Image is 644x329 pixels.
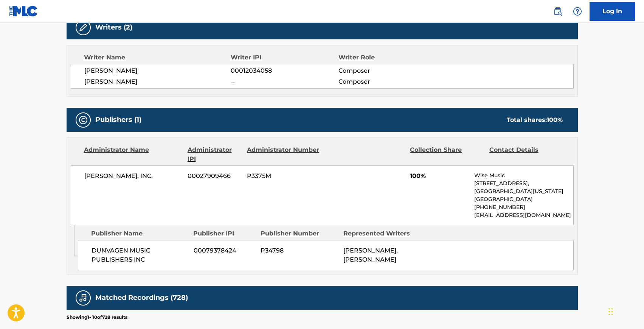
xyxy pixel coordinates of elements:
div: Publisher IPI [193,229,255,238]
div: Administrator Number [247,145,320,164]
span: 00027909466 [188,172,241,181]
p: Wise Music [474,172,573,179]
div: Publisher Name [91,229,188,238]
img: Writers [79,23,88,32]
div: Administrator IPI [188,145,241,164]
div: Represented Writers [343,229,421,238]
span: 100 % [547,116,563,123]
span: DUNVAGEN MUSIC PUBLISHERS INC [92,246,188,264]
img: Publishers [79,115,88,125]
span: [PERSON_NAME] [84,66,231,75]
span: [PERSON_NAME], INC. [84,172,182,181]
a: Public Search [550,4,565,19]
span: Composer [338,66,436,75]
span: -- [231,77,338,86]
a: Log In [590,2,635,21]
img: MLC Logo [9,6,38,17]
span: 00012034058 [231,66,338,75]
span: 00079378424 [194,246,255,255]
div: Writer Role [338,53,436,62]
span: [PERSON_NAME] [84,77,231,86]
div: Contact Details [489,145,563,164]
span: [PERSON_NAME], [PERSON_NAME] [343,247,398,263]
p: [STREET_ADDRESS], [474,179,573,187]
div: Writer Name [84,53,231,62]
iframe: Chat Widget [606,293,644,329]
img: Matched Recordings [79,293,88,302]
span: P34798 [261,246,338,255]
div: Collection Share [410,145,483,164]
p: [PHONE_NUMBER] [474,203,573,211]
p: Showing 1 - 10 of 728 results [67,314,127,321]
span: Composer [338,77,436,86]
div: Help [570,4,585,19]
img: help [573,7,582,16]
div: Drag [608,300,613,323]
div: Administrator Name [84,145,182,164]
p: [GEOGRAPHIC_DATA][US_STATE] [474,187,573,195]
h5: Publishers (1) [95,115,141,124]
p: [EMAIL_ADDRESS][DOMAIN_NAME] [474,211,573,219]
div: Writer IPI [231,53,338,62]
span: P3375M [247,172,320,181]
img: search [553,7,562,16]
span: 100% [410,172,469,181]
div: Publisher Number [261,229,338,238]
p: [GEOGRAPHIC_DATA] [474,195,573,203]
h5: Matched Recordings (728) [95,293,188,302]
h5: Writers (2) [95,23,132,32]
div: Total shares: [507,115,563,125]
